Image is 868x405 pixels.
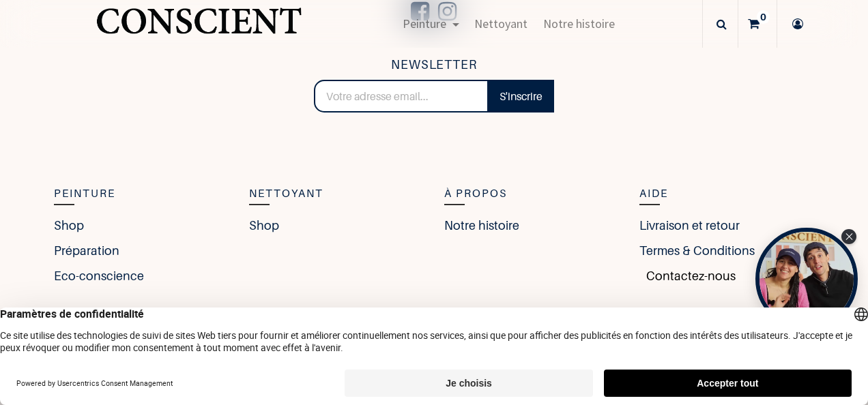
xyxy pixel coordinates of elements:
h5: Peinture [54,185,229,202]
div: Close Tolstoy widget [841,229,856,244]
h5: Nettoyant [249,185,424,202]
a: S'inscrire [488,80,554,112]
h5: à Propos [444,185,619,202]
button: Open chat widget [12,12,53,52]
span: Peinture [403,16,446,31]
sup: 0 [757,10,770,24]
a: Eco-conscience [54,267,144,285]
div: Tolstoy bubble widget [755,228,858,330]
a: Livraison et retour [639,216,740,235]
h5: NEWSLETTER [314,55,554,75]
a: Shop [249,216,279,235]
div: Open Tolstoy [755,228,858,330]
span: Notre histoire [543,16,615,31]
a: Notre histoire [444,216,519,235]
a: Contactez-nous [639,267,736,285]
input: Votre adresse email... [314,80,489,112]
a: Préparation [54,241,119,260]
h5: Aide [639,185,814,202]
span: Nettoyant [474,16,527,31]
div: Open Tolstoy widget [755,228,858,330]
a: Termes & Conditions [639,241,755,260]
a: Shop [54,216,84,235]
